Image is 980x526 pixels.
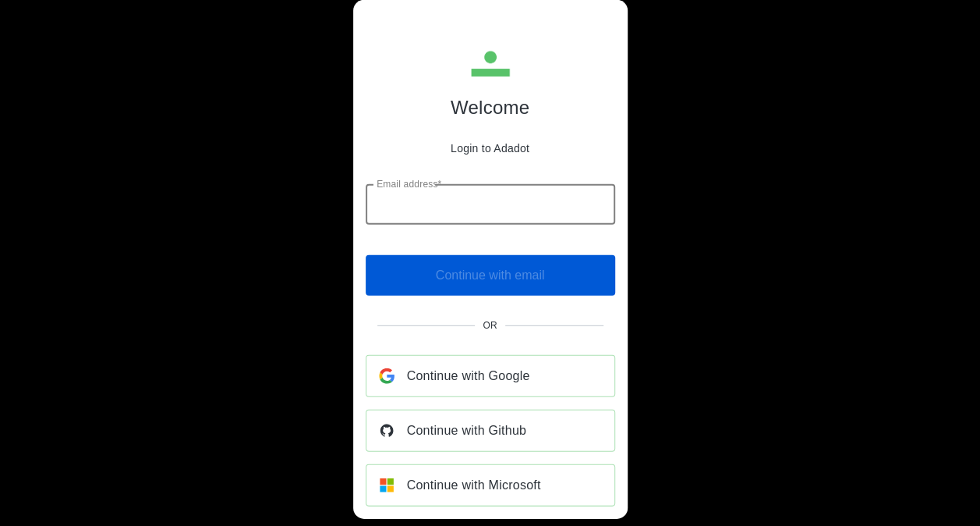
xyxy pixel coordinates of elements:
span: Enter an email to continue [366,254,615,295]
div: Adadot [397,44,584,165]
span: Continue with Github [407,419,527,441]
p: Login to Adadot [451,142,529,155]
h1: Welcome [451,97,529,119]
a: Continue with Github [366,409,615,451]
a: Continue with Google [366,354,615,396]
img: Adadot [470,44,511,84]
span: Continue with Google [407,364,530,386]
label: Email address* [377,177,441,190]
span: Continue with Microsoft [407,474,541,496]
span: Or [483,319,497,330]
a: Continue with Microsoft [366,464,615,506]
